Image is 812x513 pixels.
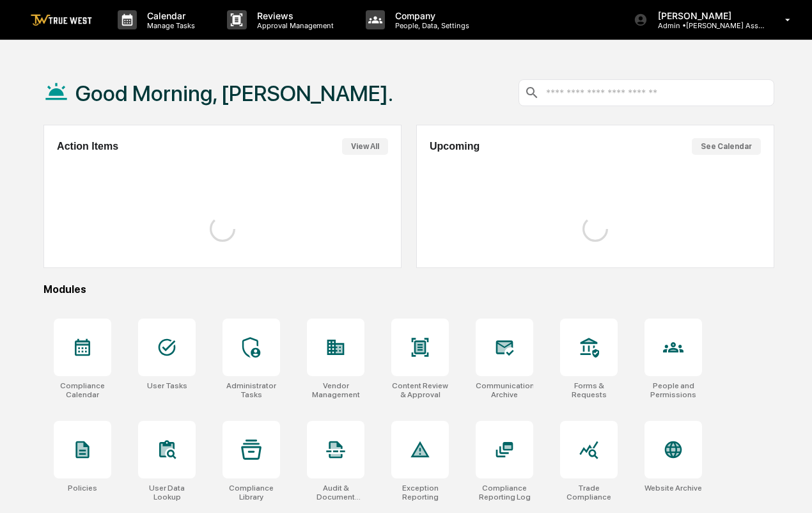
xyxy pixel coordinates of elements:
p: Company [385,10,476,21]
p: Calendar [137,10,201,21]
h1: Good Morning, [PERSON_NAME]. [75,81,393,106]
div: People and Permissions [644,381,702,399]
p: Manage Tasks [137,21,201,30]
div: Modules [43,283,774,296]
div: Administrator Tasks [223,381,280,399]
div: Audit & Document Logs [307,484,364,501]
p: [PERSON_NAME] [648,10,767,21]
div: User Data Lookup [138,484,196,501]
h2: Upcoming [430,141,480,152]
button: See Calendar [692,138,761,155]
h2: Action Items [57,141,118,152]
div: Vendor Management [307,381,364,399]
img: logo [31,14,92,26]
div: Compliance Reporting Log [476,484,533,501]
div: Website Archive [644,484,702,493]
div: Compliance Calendar [54,381,111,399]
p: Approval Management [247,21,340,30]
p: Reviews [247,10,340,21]
p: People, Data, Settings [385,21,476,30]
div: Exception Reporting [391,484,449,501]
div: User Tasks [147,381,187,390]
div: Communications Archive [476,381,533,399]
div: Forms & Requests [560,381,618,399]
div: Content Review & Approval [391,381,449,399]
p: Admin • [PERSON_NAME] Asset Management [648,21,767,30]
div: Policies [68,484,97,493]
button: View All [342,138,388,155]
div: Trade Compliance [560,484,618,501]
div: Compliance Library [223,484,280,501]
